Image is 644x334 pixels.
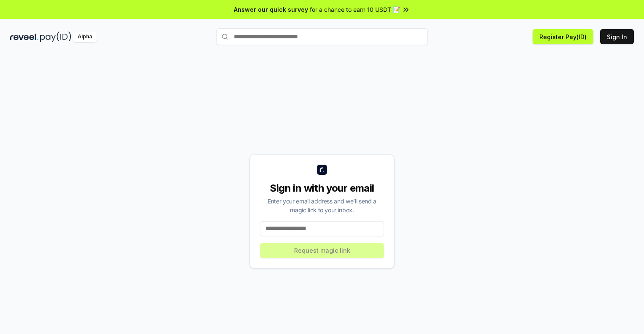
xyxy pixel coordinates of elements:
span: Answer our quick survey [234,5,308,14]
div: Alpha [73,32,97,42]
div: Enter your email address and we’ll send a magic link to your inbox. [260,197,384,214]
div: Sign in with your email [260,182,384,195]
button: Register Pay(ID) [533,29,593,44]
img: reveel_dark [10,32,38,42]
img: pay_id [40,32,71,42]
img: logo_small [317,165,327,175]
span: for a chance to earn 10 USDT 📝 [310,5,400,14]
button: Sign In [600,29,634,44]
